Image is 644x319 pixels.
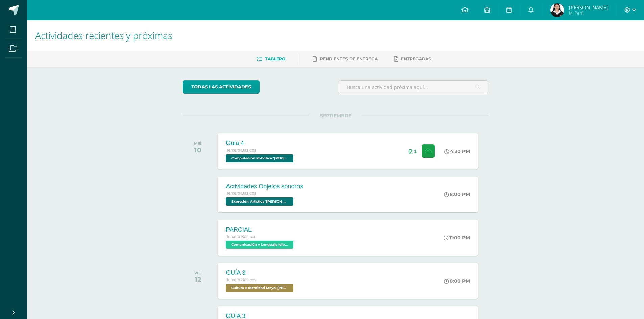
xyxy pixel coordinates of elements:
span: SEPTIEMBRE [309,113,362,119]
div: MIÉ [194,141,202,146]
span: Tercero Básicos [226,148,256,153]
div: 8:00 PM [444,191,470,197]
span: Tablero [265,56,285,61]
div: PARCIAL [226,226,295,233]
div: 8:00 PM [444,278,470,284]
div: 10 [194,146,202,154]
span: Entregadas [401,56,431,61]
div: VIE [194,271,201,275]
img: 5e4f7149edc7d71d01c7713297895d50.png [550,3,564,17]
span: Tercero Básicos [226,277,256,282]
a: Entregadas [394,54,431,64]
span: 1 [414,149,417,154]
input: Busca una actividad próxima aquí... [338,81,488,94]
div: Actividades Objetos sonoros [226,183,303,190]
span: Tercero Básicos [226,234,256,239]
div: Archivos entregados [409,149,417,154]
a: Tablero [257,54,285,64]
span: [PERSON_NAME] [569,4,608,11]
span: Comunicación y Lenguaje Idioma Extranjero 'Arquimedes' [226,241,293,249]
span: Tercero Básicos [226,191,256,196]
div: 4:30 PM [444,148,470,154]
a: todas las Actividades [183,80,260,94]
span: Expresión Artistica 'Arquimedes' [226,197,293,206]
span: Computación Robótica 'Arquimedes' [226,154,293,162]
span: Actividades recientes y próximas [35,29,172,42]
a: Pendientes de entrega [313,54,378,64]
div: 12 [194,275,201,284]
span: Pendientes de entrega [320,56,378,61]
span: Cultura e Identidad Maya 'Arquimedes' [226,284,293,292]
div: GUÍA 3 [226,269,295,276]
span: Mi Perfil [569,10,608,16]
div: Guía 4 [226,140,295,147]
div: 11:00 PM [444,235,470,241]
